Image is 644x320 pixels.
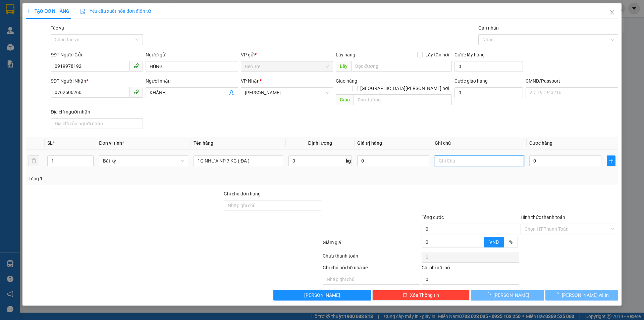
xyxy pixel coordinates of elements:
[357,140,382,146] span: Giá trị hàng
[241,51,333,58] div: VP gửi
[51,25,64,31] label: Tác vụ
[454,52,485,57] label: Cước lấy hàng
[133,63,139,68] span: phone
[478,25,499,31] label: Gán nhãn
[521,215,565,220] label: Hình thức thanh toán
[245,61,329,72] span: Bến Tre
[345,155,352,166] span: kg
[51,51,143,58] div: SĐT Người Gửi
[47,140,53,146] span: SL
[486,292,493,297] span: loading
[29,175,249,182] div: Tổng: 1
[273,290,371,301] button: [PERSON_NAME]
[545,290,618,301] button: [PERSON_NAME] và In
[529,140,552,146] span: Cước hàng
[26,9,31,13] span: plus
[607,158,615,164] span: plus
[224,191,261,196] label: Ghi chú đơn hàng
[454,87,523,98] input: Cước giao hàng
[323,264,420,274] div: Ghi chú nội bộ nhà xe
[146,51,238,58] div: Người gửi
[432,137,527,150] th: Ghi chú
[435,155,524,166] input: Ghi Chú
[336,52,355,57] span: Lấy hàng
[224,200,321,211] input: Ghi chú đơn hàng
[562,291,609,299] span: [PERSON_NAME] và In
[51,77,143,85] div: SĐT Người Nhận
[308,140,332,146] span: Định lượng
[526,77,618,85] div: CMND/Passport
[410,291,439,299] span: Xóa Thông tin
[372,290,470,301] button: deleteXóa Thông tin
[422,264,519,274] div: Chi phí nội bộ
[402,292,407,298] span: delete
[493,291,529,299] span: [PERSON_NAME]
[323,274,420,285] input: Nhập ghi chú
[471,290,544,301] button: [PERSON_NAME]
[336,94,354,105] span: Giao
[51,118,143,129] input: Địa chỉ của người nhận
[454,78,488,84] label: Cước giao hàng
[304,291,340,299] span: [PERSON_NAME]
[103,156,184,166] span: Bất kỳ
[80,9,86,14] img: icon
[241,78,260,84] span: VP Nhận
[146,77,238,85] div: Người nhận
[422,215,444,220] span: Tổng cước
[489,239,499,245] span: VND
[245,88,329,98] span: Hồ Chí Minh
[51,108,143,116] div: Địa chỉ người nhận
[357,155,429,166] input: 0
[454,61,523,72] input: Cước lấy hàng
[358,85,452,92] span: [GEOGRAPHIC_DATA][PERSON_NAME] nơi
[194,140,213,146] span: Tên hàng
[99,140,124,146] span: Đơn vị tính
[607,155,615,166] button: plus
[351,61,452,72] input: Dọc đường
[322,252,421,264] div: Chưa thanh toán
[336,61,351,72] span: Lấy
[354,94,452,105] input: Dọc đường
[423,51,452,58] span: Lấy tận nơi
[609,10,615,15] span: close
[194,155,283,166] input: VD: Bàn, Ghế
[336,78,357,84] span: Giao hàng
[26,8,69,14] span: TẠO ĐƠN HÀNG
[554,292,562,297] span: loading
[322,239,421,250] div: Giảm giá
[229,90,234,95] span: user-add
[29,155,39,166] button: delete
[80,8,151,14] span: Yêu cầu xuất hóa đơn điện tử
[603,3,622,22] button: Close
[133,89,139,95] span: phone
[509,239,513,245] span: %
